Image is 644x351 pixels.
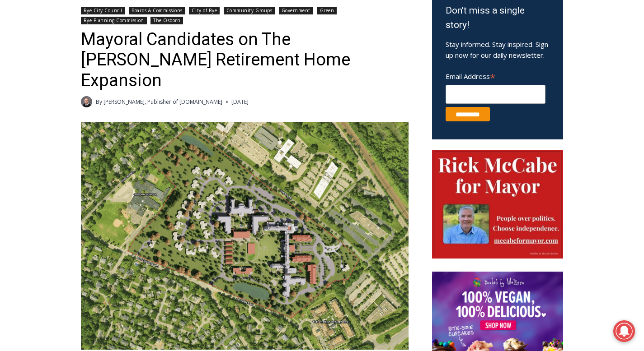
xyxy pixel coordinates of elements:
img: (PHOTO: Illustrative plan of The Osborn's proposed site plan from the July 10, 2025 planning comm... [81,122,409,350]
h3: Don't miss a single story! [446,4,550,32]
a: The Osborn [150,17,183,24]
a: [PERSON_NAME], Publisher of [DOMAIN_NAME] [103,98,222,106]
a: Rye City Council [81,7,125,14]
a: Rye Planning Commission [81,17,147,24]
img: McCabe for Mayor [432,150,563,259]
a: Intern @ [DOMAIN_NAME] [217,88,438,112]
a: Author image [81,96,92,107]
a: City of Rye [189,7,220,14]
a: Green [317,7,337,14]
h1: Mayoral Candidates on The [PERSON_NAME] Retirement Home Expansion [81,29,409,91]
span: By [96,97,102,106]
time: [DATE] [231,97,249,106]
a: Boards & Commissions [129,7,185,14]
a: Community Groups [224,7,275,14]
a: Government [279,7,313,14]
label: Email Address [446,67,545,83]
span: Intern @ [DOMAIN_NAME] [236,90,419,110]
p: Stay informed. Stay inspired. Sign up now for our daily newsletter. [446,39,550,60]
div: "[PERSON_NAME] and I covered the [DATE] Parade, which was a really eye opening experience as I ha... [228,0,427,88]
